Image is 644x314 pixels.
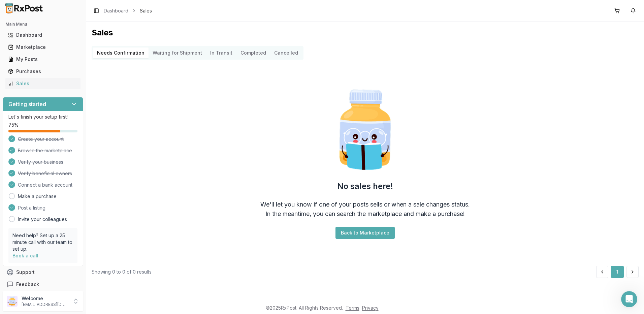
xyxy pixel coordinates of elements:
h2: Main Menu [5,22,80,27]
h3: Getting started [8,100,46,108]
button: In Transit [206,48,236,58]
div: My Posts [8,56,78,63]
a: Dashboard [104,7,128,14]
img: Smart Pill Bottle [322,87,408,173]
button: Sales [3,78,83,89]
span: Connect a bank account [18,182,72,188]
a: Terms [346,305,359,311]
div: Showing 0 to 0 of 0 results [92,269,152,275]
img: RxPost Logo [3,3,46,13]
img: User avatar [7,296,18,307]
button: Needs Confirmation [93,48,149,58]
span: Sales [140,7,152,14]
span: Feedback [16,281,39,288]
p: Welcome [22,295,68,302]
h1: Sales [92,27,639,38]
button: Completed [236,48,270,58]
span: Post a listing [18,205,45,211]
a: Marketplace [5,41,80,53]
button: Purchases [3,66,83,77]
div: Dashboard [8,32,78,38]
p: Let's finish your setup first! [8,114,77,120]
button: Back to Marketplace [335,227,395,239]
a: Book a call [12,253,38,258]
button: Marketplace [3,42,83,53]
iframe: Intercom live chat [621,291,637,307]
span: Browse the marketplace [18,147,72,154]
div: We'll let you know if one of your posts sells or when a sale changes status. [260,200,470,209]
span: Verify your business [18,159,63,165]
a: My Posts [5,53,80,65]
button: Waiting for Shipment [149,48,206,58]
a: Make a purchase [18,193,57,200]
div: Marketplace [8,44,78,51]
span: Create your account [18,136,64,143]
div: Purchases [8,68,78,75]
p: Need help? Set up a 25 minute call with our team to set up. [12,232,73,252]
button: Dashboard [3,30,83,40]
div: In the meantime, you can search the marketplace and make a purchase! [265,209,465,219]
div: Sales [8,80,78,87]
button: Support [3,266,83,278]
a: Purchases [5,65,80,77]
button: Cancelled [270,48,302,58]
a: Invite your colleagues [18,216,67,223]
span: Verify beneficial owners [18,170,72,177]
button: 1 [611,266,624,278]
nav: breadcrumb [104,7,152,14]
button: My Posts [3,54,83,65]
a: Privacy [362,305,379,311]
button: Feedback [3,278,83,290]
h2: No sales here! [337,181,393,192]
a: Dashboard [5,29,80,41]
p: [EMAIL_ADDRESS][DOMAIN_NAME] [22,302,68,307]
span: 75 % [8,122,19,128]
a: Sales [5,77,80,90]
